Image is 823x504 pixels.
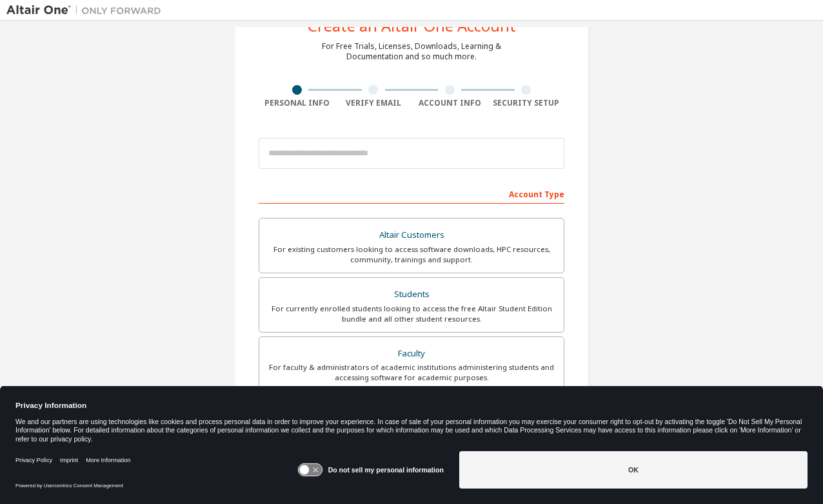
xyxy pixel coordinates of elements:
div: Verify Email [335,98,412,108]
div: Altair Customers [267,226,556,244]
div: Personal Info [259,98,335,108]
img: Altair One [6,4,168,17]
div: For currently enrolled students looking to access the free Altair Student Edition bundle and all ... [267,304,556,324]
div: Faculty [267,345,556,363]
div: For Free Trials, Licenses, Downloads, Learning & Documentation and so much more. [322,41,501,62]
div: For existing customers looking to access software downloads, HPC resources, community, trainings ... [267,244,556,265]
div: Students [267,286,556,304]
div: For faculty & administrators of academic institutions administering students and accessing softwa... [267,362,556,383]
div: Account Type [259,183,564,204]
div: Account Info [411,98,488,108]
div: Security Setup [488,98,565,108]
div: Create an Altair One Account [308,18,516,34]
